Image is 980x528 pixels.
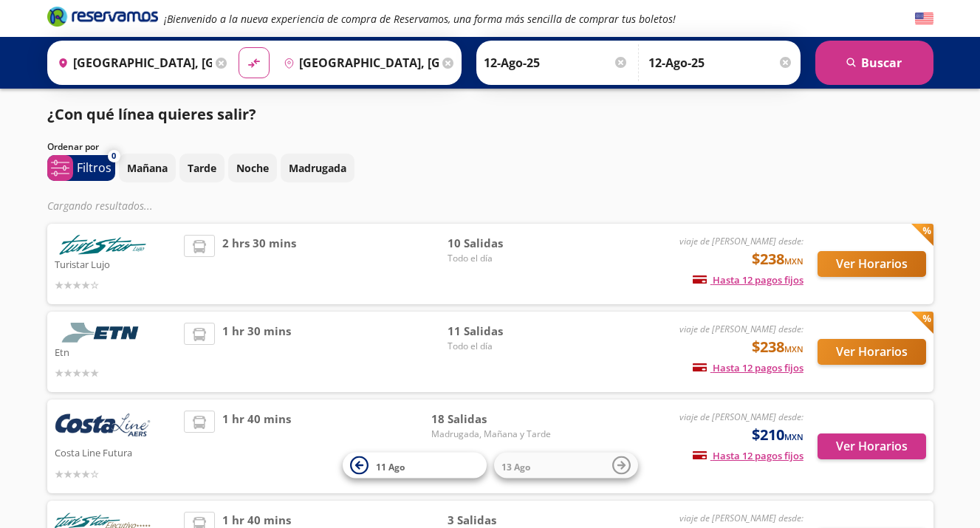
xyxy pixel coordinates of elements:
span: 1 hr 30 mins [222,323,291,381]
button: 0Filtros [47,155,115,181]
button: Mañana [119,154,176,182]
button: Madrugada [281,154,354,182]
span: Hasta 12 pagos fijos [693,449,803,462]
a: Brand Logo [47,5,158,32]
em: viaje de [PERSON_NAME] desde: [679,512,803,524]
small: MXN [784,343,803,354]
button: 11 Ago [343,453,487,479]
p: Costa Line Futura [55,443,177,461]
span: Hasta 12 pagos fijos [693,361,803,374]
p: Tarde [188,160,216,176]
span: 11 Ago [376,460,405,473]
p: Madrugada [289,160,346,176]
p: Turistar Lujo [55,255,177,272]
span: 1 hr 40 mins [222,411,291,482]
input: Opcional [648,44,793,81]
button: 13 Ago [494,453,638,479]
span: 18 Salidas [431,411,551,428]
em: viaje de [PERSON_NAME] desde: [679,235,803,247]
img: Etn [55,323,151,343]
p: Mañana [127,160,168,176]
span: $238 [752,248,803,270]
button: Ver Horarios [818,339,926,365]
span: 10 Salidas [448,235,551,252]
input: Buscar Origen [52,44,213,81]
p: ¿Con qué línea quieres salir? [47,103,256,126]
span: 0 [112,150,116,162]
button: English [915,10,933,28]
span: 13 Ago [501,460,530,473]
em: viaje de [PERSON_NAME] desde: [679,323,803,335]
button: Ver Horarios [818,433,926,459]
em: Cargando resultados ... [47,199,153,213]
button: Buscar [815,41,933,85]
small: MXN [784,256,803,267]
i: Brand Logo [47,5,158,27]
p: Etn [55,343,177,360]
em: ¡Bienvenido a la nueva experiencia de compra de Reservamos, una forma más sencilla de comprar tus... [164,12,676,26]
button: Tarde [179,154,225,182]
span: Todo el día [448,340,551,353]
span: Madrugada, Mañana y Tarde [431,428,551,441]
span: Todo el día [448,252,551,265]
button: Ver Horarios [818,251,926,277]
p: Filtros [77,159,112,176]
input: Elegir Fecha [484,44,628,81]
small: MXN [784,431,803,442]
span: $210 [752,424,803,446]
input: Buscar Destino [278,44,439,81]
img: Costa Line Futura [55,411,151,443]
p: Ordenar por [47,140,99,154]
img: Turistar Lujo [55,235,151,255]
span: Hasta 12 pagos fijos [693,273,803,287]
span: $238 [752,336,803,358]
p: Noche [236,160,269,176]
span: 2 hrs 30 mins [222,235,296,293]
button: Noche [228,154,277,182]
em: viaje de [PERSON_NAME] desde: [679,411,803,423]
span: 11 Salidas [448,323,551,340]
